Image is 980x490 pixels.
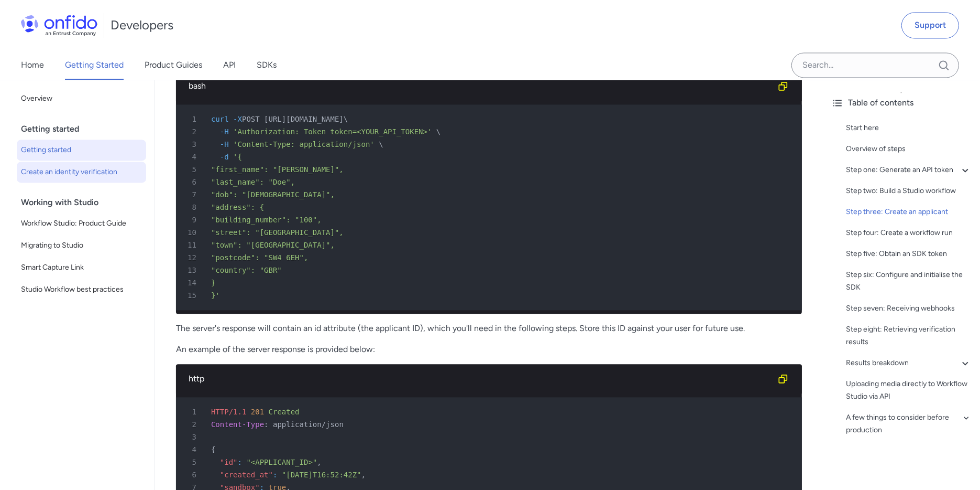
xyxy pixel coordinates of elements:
div: Step one: Generate an API token [846,164,972,176]
span: : [264,420,268,429]
span: '{ [233,153,242,161]
a: API [223,50,236,80]
span: 15 [180,289,204,302]
div: Results breakdown [846,357,972,369]
span: "postcode": "SW4 6EH", [211,253,308,262]
span: "id" [220,458,238,466]
div: bash [189,80,773,92]
div: Table of contents [831,97,972,109]
span: 1 [180,113,204,125]
span: : [238,458,242,466]
a: Home [21,50,44,80]
a: Step six: Configure and initialise the SDK [846,269,972,294]
span: Create an identity verification [21,166,142,178]
span: 12 [180,251,204,264]
span: Smart Capture Link [21,261,142,274]
span: \ [344,115,348,123]
a: Getting Started [65,50,124,80]
span: 5 [180,163,204,176]
a: Step four: Create a workflow run [846,227,972,239]
span: Studio Workflow best practices [21,283,142,296]
span: Content-Type [211,420,264,429]
span: curl [211,115,229,123]
span: } [211,279,215,287]
span: { [211,445,215,454]
span: 4 [180,151,204,163]
span: 10 [180,226,204,239]
span: 201 [251,408,264,416]
span: 2 [180,418,204,431]
span: "street": "[GEOGRAPHIC_DATA]", [211,228,344,237]
span: Workflow Studio: Product Guide [21,217,142,230]
span: 3 [180,138,204,151]
p: An example of the server response is provided below: [176,343,802,356]
span: 7 [180,188,204,201]
span: 5 [180,456,204,468]
span: "country": "GBR" [211,266,282,274]
a: Overview [17,88,146,109]
span: Getting started [21,144,142,156]
span: "address": { [211,203,264,211]
a: Create an identity verification [17,162,146,183]
a: Start here [846,122,972,134]
span: "first_name": "[PERSON_NAME]", [211,165,344,174]
input: Onfido search input field [791,52,959,78]
span: "[DATE]T16:52:42Z" [282,471,361,479]
span: 13 [180,264,204,276]
a: Step three: Create an applicant [846,206,972,218]
span: application/json [273,420,344,429]
span: 14 [180,276,204,289]
span: 6 [180,176,204,188]
span: , [361,471,366,479]
span: -d [220,153,229,161]
a: Migrating to Studio [17,235,146,256]
span: POST [URL][DOMAIN_NAME] [242,115,344,123]
div: Working with Studio [21,192,150,213]
button: Copy code snippet button [773,76,794,97]
span: -X [233,115,242,123]
span: Overview [21,92,142,105]
a: Step eight: Retrieving verification results [846,323,972,348]
span: 6 [180,468,204,481]
a: A few things to consider before production [846,411,972,436]
img: Onfido Logo [21,15,97,36]
span: \ [436,127,441,136]
a: Step two: Build a Studio workflow [846,185,972,197]
a: Support [901,12,959,38]
span: "created_at" [220,471,273,479]
div: Overview of steps [846,143,972,155]
h1: Developers [111,17,173,34]
span: -H [220,127,229,136]
p: The server's response will contain an id attribute (the applicant ID), which you'll need in the f... [176,322,802,335]
span: 4 [180,443,204,456]
a: Getting started [17,140,146,161]
span: Created [269,408,300,416]
div: Getting started [21,119,150,140]
span: 'Content-Type: application/json' [233,140,375,148]
a: Step seven: Receiving webhooks [846,302,972,315]
span: , [317,458,321,466]
a: Step five: Obtain an SDK token [846,248,972,260]
span: 11 [180,239,204,251]
a: Uploading media directly to Workflow Studio via API [846,378,972,403]
span: }' [211,291,220,300]
span: Migrating to Studio [21,239,142,252]
span: 3 [180,431,204,443]
a: Product Guides [145,50,202,80]
div: http [189,372,773,385]
span: "town": "[GEOGRAPHIC_DATA]", [211,241,335,249]
span: -H [220,140,229,148]
span: "building_number": "100", [211,216,322,224]
span: \ [379,140,383,148]
a: Workflow Studio: Product Guide [17,213,146,234]
span: "last_name": "Doe", [211,178,295,186]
